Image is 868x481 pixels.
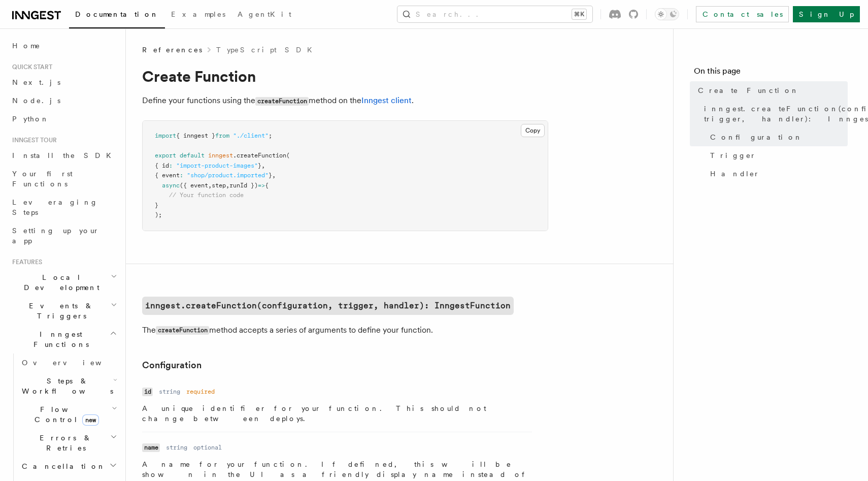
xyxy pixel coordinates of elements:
span: Quick start [8,63,52,71]
span: Next.js [12,78,60,86]
span: AgentKit [238,10,291,18]
span: Configuration [710,132,803,142]
button: Toggle dark mode [655,8,679,20]
span: Flow Control [18,404,112,425]
span: ({ event [180,182,208,189]
span: step [212,182,226,189]
span: } [269,172,272,179]
span: { id [155,162,169,169]
span: import [155,132,176,139]
span: Inngest tour [8,136,57,144]
button: Inngest Functions [8,325,119,354]
a: Next.js [8,73,119,91]
span: Overview [22,359,126,367]
span: Trigger [710,150,756,161]
a: AgentKit [231,3,297,27]
span: References [142,45,202,55]
span: .createFunction [233,152,286,159]
code: name [142,443,160,452]
span: Local Development [8,272,111,293]
button: Events & Triggers [8,297,119,325]
span: { event [155,172,180,179]
a: Create Function [694,81,848,100]
a: Contact sales [696,6,789,22]
span: , [261,162,265,169]
button: Search...⌘K [397,6,592,22]
a: Trigger [706,146,848,165]
a: inngest.createFunction(configuration, trigger, handler): InngestFunction [142,297,514,315]
span: default [180,152,205,159]
span: Node.js [12,97,60,105]
a: Inngest client [361,95,412,105]
a: TypeScript SDK [216,45,318,55]
span: Errors & Retries [18,433,110,453]
span: Steps & Workflows [18,376,113,396]
span: "import-product-images" [176,162,258,169]
dd: string [166,443,187,452]
span: inngest [208,152,233,159]
span: Events & Triggers [8,301,111,321]
a: Install the SDK [8,146,119,165]
span: Examples [171,10,225,18]
code: createFunction [255,97,309,106]
span: { inngest } [176,132,215,139]
span: { [265,182,269,189]
button: Local Development [8,268,119,297]
a: Configuration [142,358,202,372]
span: , [208,182,212,189]
span: async [162,182,180,189]
p: The method accepts a series of arguments to define your function. [142,323,548,338]
span: "./client" [233,132,269,139]
span: : [169,162,173,169]
span: } [155,202,158,209]
span: Setting up your app [12,227,99,245]
h4: On this page [694,65,848,81]
dd: string [159,388,180,396]
span: Handler [710,169,760,179]
span: , [226,182,229,189]
h1: Create Function [142,67,548,85]
p: A unique identifier for your function. This should not change between deploys. [142,403,532,424]
a: Home [8,37,119,55]
span: export [155,152,176,159]
span: ); [155,211,162,218]
button: Flow Controlnew [18,400,119,429]
span: Leveraging Steps [12,198,98,216]
a: Setting up your app [8,221,119,250]
kbd: ⌘K [572,9,586,19]
p: Define your functions using the method on the . [142,93,548,108]
span: Features [8,258,42,266]
code: createFunction [156,326,209,335]
button: Copy [521,124,545,137]
span: Install the SDK [12,151,117,159]
a: Your first Functions [8,165,119,193]
button: Steps & Workflows [18,372,119,400]
a: inngest.createFunction(configuration, trigger, handler): InngestFunction [700,100,848,128]
a: Examples [165,3,231,27]
a: Sign Up [793,6,860,22]
span: "shop/product.imported" [187,172,269,179]
span: Create Function [698,85,799,95]
span: Documentation [75,10,159,18]
span: ( [286,152,290,159]
span: => [258,182,265,189]
span: : [180,172,183,179]
span: Python [12,115,49,123]
span: Inngest Functions [8,329,110,349]
button: Errors & Retries [18,429,119,457]
button: Cancellation [18,457,119,475]
code: id [142,388,153,396]
a: Documentation [69,3,165,28]
span: Cancellation [18,461,106,471]
a: Configuration [706,128,848,146]
dd: required [186,388,215,396]
a: Python [8,110,119,128]
span: Home [12,41,41,51]
a: Handler [706,165,848,183]
span: Your first Functions [12,170,73,188]
span: runId }) [229,182,258,189]
span: from [215,132,229,139]
span: new [82,414,99,426]
a: Leveraging Steps [8,193,119,221]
